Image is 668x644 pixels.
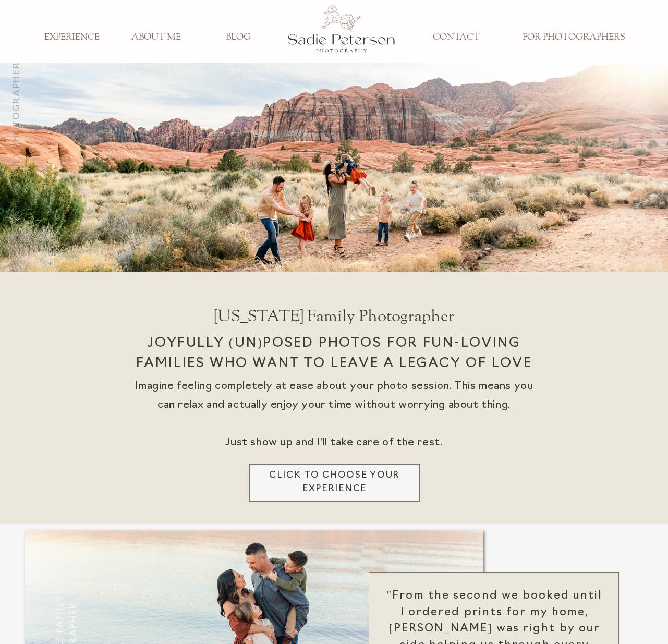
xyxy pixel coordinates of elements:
[261,469,408,496] a: Click to choose your experience
[515,32,633,43] a: FOR PHOTOGRAPHERS
[204,32,273,43] a: BLOG
[10,58,20,256] h3: [US_STATE] Family Photographer
[422,32,491,43] a: CONTACT
[134,377,535,464] div: Imagine feeling completely at ease about your photo session. This means you can relax and actuall...
[38,32,106,43] a: EXPERIENCE
[120,333,548,391] h2: joyfully (un)posed photos for fun-loving families who want to leave a legacy of love
[122,32,191,43] a: ABOUT ME
[145,306,524,337] h1: [US_STATE] Family Photographer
